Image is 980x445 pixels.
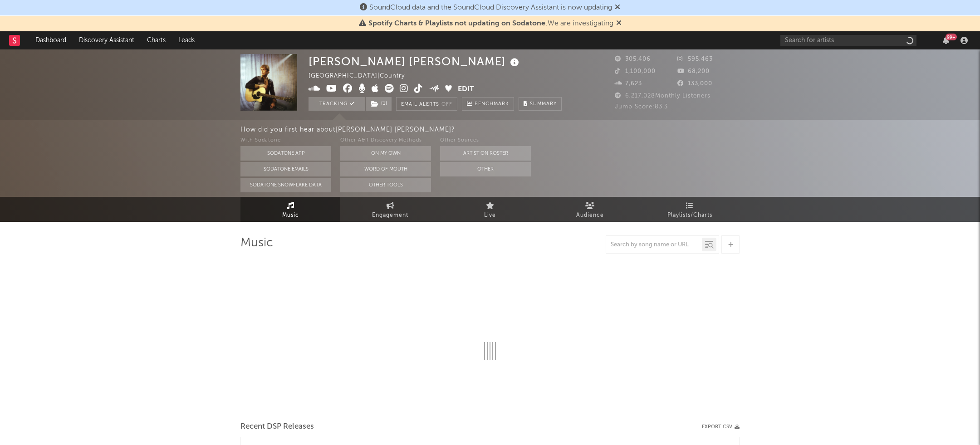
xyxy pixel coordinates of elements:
[484,210,496,221] span: Live
[309,71,415,82] div: [GEOGRAPHIC_DATA] | Country
[172,31,201,49] a: Leads
[540,197,640,222] a: Audience
[576,210,604,221] span: Audience
[606,241,702,249] input: Search by song name or URL
[73,31,141,49] a: Discovery Assistant
[530,102,557,107] span: Summary
[309,54,521,69] div: [PERSON_NAME] [PERSON_NAME]
[240,135,331,146] div: With Sodatone
[340,197,440,222] a: Engagement
[615,93,710,99] span: 6,217,028 Monthly Listeners
[475,99,509,110] span: Benchmark
[615,4,620,11] span: Dismiss
[141,31,172,49] a: Charts
[677,56,713,62] span: 595,463
[240,421,314,432] span: Recent DSP Releases
[441,102,452,107] em: Off
[440,162,531,176] button: Other
[29,31,73,49] a: Dashboard
[368,20,613,27] span: : We are investigating
[372,210,408,221] span: Engagement
[365,97,392,111] span: ( 1 )
[309,97,365,111] button: Tracking
[440,146,531,161] button: Artist on Roster
[458,84,474,95] button: Edit
[340,146,431,161] button: On My Own
[615,56,651,62] span: 305,406
[943,37,949,44] button: 99+
[677,68,710,74] span: 68,200
[368,20,545,27] span: Spotify Charts & Playlists not updating on Sodatone
[616,20,622,27] span: Dismiss
[366,97,392,111] button: (1)
[369,4,612,11] span: SoundCloud data and the SoundCloud Discovery Assistant is now updating
[615,104,668,110] span: Jump Score: 83.3
[340,162,431,176] button: Word Of Mouth
[667,210,712,221] span: Playlists/Charts
[282,210,299,221] span: Music
[440,135,531,146] div: Other Sources
[240,162,331,176] button: Sodatone Emails
[519,97,562,111] button: Summary
[240,178,331,192] button: Sodatone Snowflake Data
[780,35,916,46] input: Search for artists
[240,197,340,222] a: Music
[615,81,642,87] span: 7,623
[640,197,740,222] a: Playlists/Charts
[340,135,431,146] div: Other A&R Discovery Methods
[702,424,740,430] button: Export CSV
[462,97,514,111] a: Benchmark
[615,68,656,74] span: 1,100,000
[440,197,540,222] a: Live
[240,146,331,161] button: Sodatone App
[340,178,431,192] button: Other Tools
[396,97,457,111] button: Email AlertsOff
[946,34,957,40] div: 99 +
[240,124,980,135] div: How did you first hear about [PERSON_NAME] [PERSON_NAME] ?
[677,81,712,87] span: 133,000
